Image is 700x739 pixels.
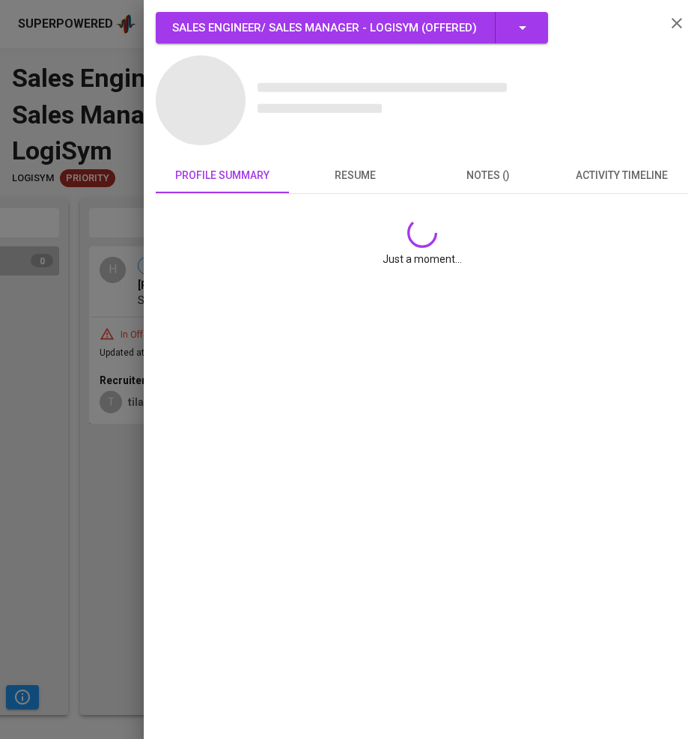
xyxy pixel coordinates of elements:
[431,166,547,185] span: notes ()
[383,252,462,267] span: Just a moment...
[165,166,280,185] span: profile summary
[298,166,413,185] span: resume
[172,21,477,34] span: Sales Engineer/ Sales Manager - LogiSym ( Offered )
[156,12,548,43] button: Sales Engineer/ Sales Manager - LogiSym (Offered)
[564,166,679,185] span: activity timeline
